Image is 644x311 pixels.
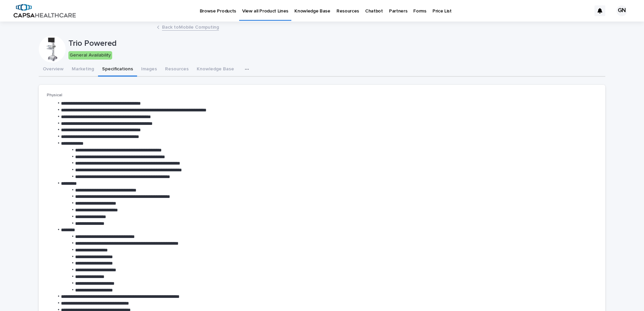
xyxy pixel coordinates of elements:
p: Trio Powered [68,39,603,48]
div: GN [616,5,627,16]
button: Overview [39,63,68,77]
div: General Availability [68,51,112,60]
button: Marketing [68,63,98,77]
a: Back toMobile Computing [162,23,219,31]
img: B5p4sRfuTuC72oLToeu7 [13,4,76,18]
button: Resources [161,63,193,77]
button: Images [137,63,161,77]
button: Knowledge Base [193,63,238,77]
span: Physical [47,93,62,97]
button: Specifications [98,63,137,77]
